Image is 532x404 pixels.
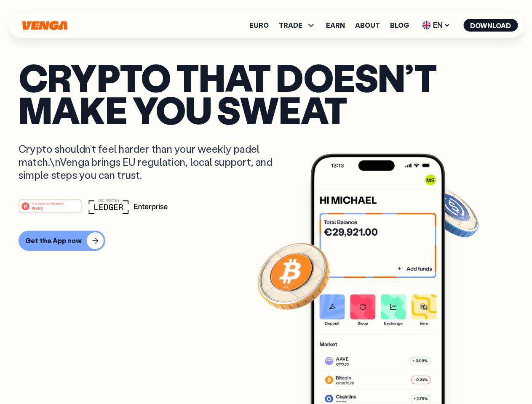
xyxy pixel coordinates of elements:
tspan: #1 PRODUCT OF THE MONTH [32,202,64,205]
div: Get the App now [25,237,82,245]
span: EN [419,19,453,32]
a: Get the App now [19,231,513,251]
button: Download [463,19,518,32]
img: Bitcoin [256,238,331,314]
a: #1 PRODUCT OF THE MONTHWeb3 [19,204,82,215]
button: Get the App now [19,231,105,251]
img: flag-uk [422,21,430,29]
span: TRADE [279,22,302,29]
a: About [355,22,380,29]
a: Earn [326,22,345,29]
tspan: Web3 [32,205,43,210]
p: Crypto shouldn’t feel harder than your weekly padel match.\nVenga brings EU regulation, local sup... [19,142,285,182]
a: Euro [249,22,269,29]
p: Crypto that doesn’t make you sweat [19,61,513,125]
img: USDC coin [420,181,481,242]
span: TRADE [279,20,316,30]
svg: Home [21,21,68,30]
a: Blog [390,22,409,29]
